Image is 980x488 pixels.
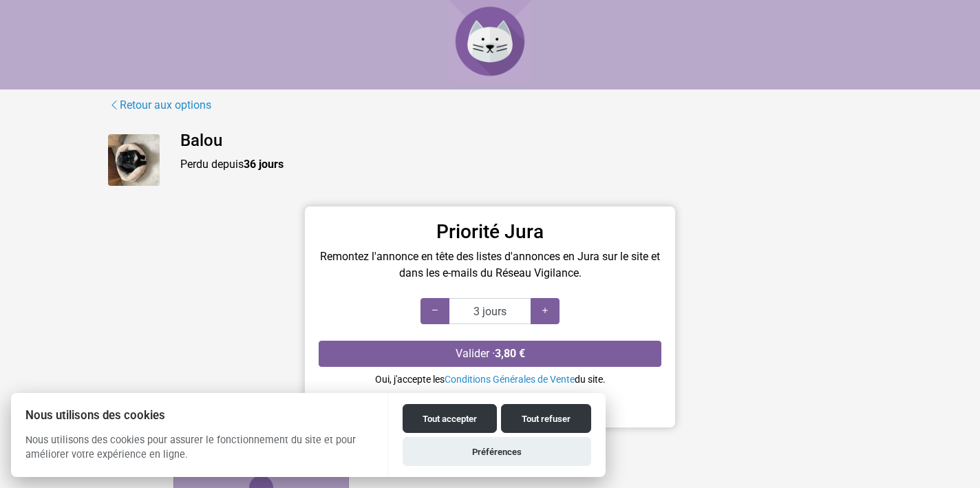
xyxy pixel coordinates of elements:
strong: 36 jours [244,158,284,171]
button: Tout refuser [501,404,591,433]
h3: Priorité Jura [319,220,661,244]
a: Conditions Générales de Vente [445,374,575,385]
p: Nous utilisons des cookies pour assurer le fonctionnement du site et pour améliorer votre expérie... [11,433,387,473]
button: Valider ·3,80 € [319,341,661,367]
p: Remontez l'annonce en tête des listes d'annonces en Jura sur le site et dans les e-mails du Résea... [319,248,661,282]
button: Préférences [403,437,591,466]
img: Apple Pay [495,392,517,414]
button: Tout accepter [403,404,497,433]
small: Oui, j'accepte les du site. [375,374,606,385]
p: Perdu depuis [180,156,872,173]
strong: 3,80 € [495,347,525,360]
h4: Balou [180,131,872,151]
h2: Nous utilisons des cookies [11,409,387,422]
a: Retour aux options [108,96,212,114]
